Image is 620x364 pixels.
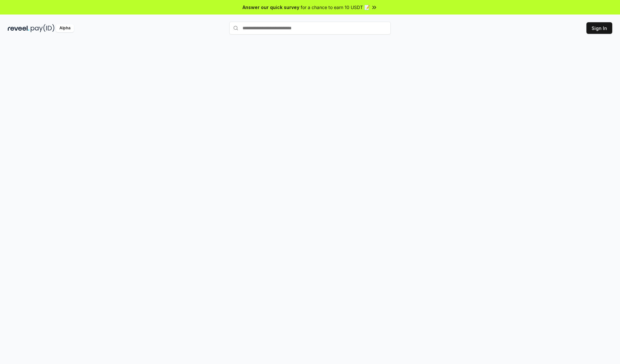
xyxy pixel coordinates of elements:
div: Alpha [56,24,74,32]
span: Answer our quick survey [243,4,299,11]
button: Sign In [586,22,612,34]
span: for a chance to earn 10 USDT 📝 [301,4,370,11]
img: pay_id [31,24,55,32]
img: reveel_dark [8,24,29,32]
